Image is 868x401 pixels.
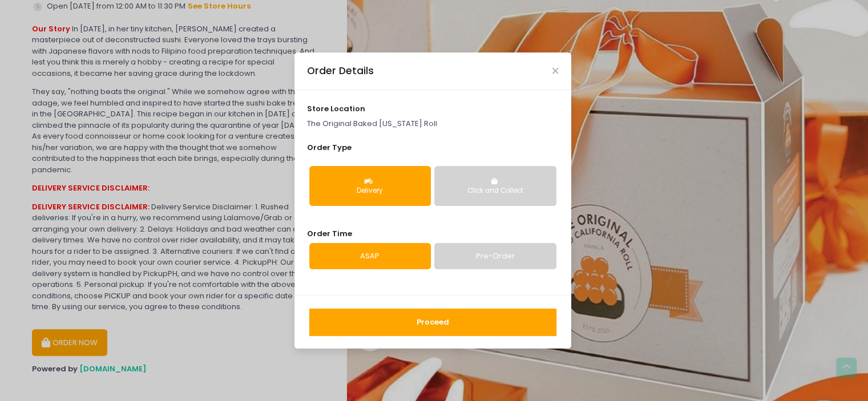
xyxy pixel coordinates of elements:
a: ASAP [309,243,431,269]
div: Order Details [307,63,374,78]
span: Order Type [307,142,352,153]
button: Delivery [309,166,431,206]
div: Delivery [317,186,423,196]
span: Order Time [307,228,352,239]
span: store location [307,103,365,114]
button: Close [552,68,558,74]
button: Proceed [309,309,556,336]
div: Click and Collect [442,186,548,196]
p: The Original Baked [US_STATE] Roll [307,118,558,129]
a: Pre-Order [434,243,556,269]
button: Click and Collect [434,166,556,206]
